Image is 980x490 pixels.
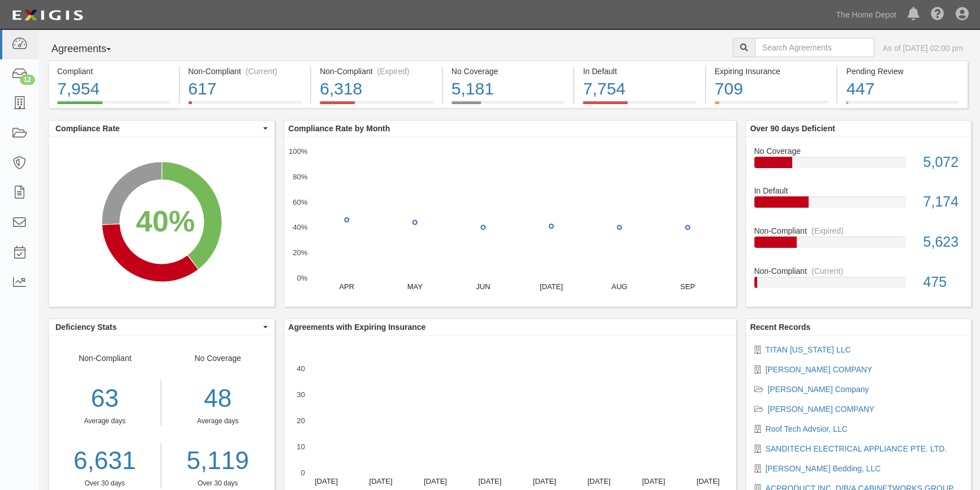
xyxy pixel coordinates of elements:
div: 447 [846,77,959,101]
div: 40% [136,200,195,242]
text: [DATE] [696,477,719,485]
div: In Default [583,66,697,77]
a: [PERSON_NAME] Company [768,385,869,394]
b: Agreements with Expiring Insurance [289,323,426,332]
div: 5,181 [452,77,565,101]
div: 63 [49,381,161,416]
div: Over 30 days [170,479,265,488]
text: [DATE] [532,477,556,485]
div: 617 [188,77,302,101]
a: No Coverage5,072 [754,145,963,186]
img: logo-5460c22ac91f19d4615b14bd174203de0afe785f0fc80cf4dbbc73dc1793850b.png [8,5,87,25]
text: MAY [407,282,423,291]
div: Non-Compliant [746,225,972,237]
text: [DATE] [423,477,446,485]
span: Deficiency Stats [55,321,260,333]
b: Compliance Rate by Month [289,124,390,133]
svg: A chart. [49,137,274,307]
div: 48 [170,381,265,416]
div: Average days [49,416,161,426]
text: [DATE] [315,477,338,485]
text: APR [339,282,354,291]
a: No Coverage5,181 [443,101,574,110]
div: 6,318 [320,77,433,101]
div: As of [DATE] 02:00 pm [883,42,963,54]
text: 0 [300,468,304,477]
b: Recent Records [750,323,811,332]
div: Expiring Insurance [715,66,828,77]
button: Deficiency Stats [49,319,274,335]
b: Over 90 days Deficient [750,124,835,133]
div: 5,072 [914,152,971,173]
text: 100% [289,147,308,156]
div: 7,954 [57,77,170,101]
div: No Coverage [161,353,274,488]
div: Over 30 days [49,479,161,488]
text: [DATE] [539,282,562,291]
div: (Expired) [377,66,410,77]
text: 40% [293,223,307,231]
div: (Expired) [811,225,844,237]
a: Non-Compliant(Expired)5,623 [754,225,963,265]
text: [DATE] [369,477,392,485]
text: [DATE] [587,477,611,485]
div: 709 [715,77,828,101]
text: 10 [296,442,304,451]
div: No Coverage [452,66,565,77]
div: (Current) [246,66,277,77]
input: Search Agreements [755,38,874,57]
div: Compliant [57,66,170,77]
text: [DATE] [478,477,501,485]
div: (Current) [811,265,843,277]
a: In Default7,174 [754,185,963,225]
a: Non-Compliant(Current)475 [754,265,963,297]
div: 7,754 [583,77,697,101]
div: In Default [746,185,972,196]
a: 5,119 [170,443,265,479]
a: Expiring Insurance709 [706,101,837,110]
text: AUG [611,282,627,291]
div: 475 [914,272,971,293]
svg: A chart. [284,137,736,307]
text: 20% [293,248,307,257]
a: Compliant7,954 [48,101,179,110]
text: 30 [296,390,304,399]
a: Non-Compliant(Current)617 [180,101,311,110]
a: Roof Tech Advsior, LLC [766,424,848,433]
div: 12 [20,75,35,85]
div: No Coverage [746,145,972,157]
div: 5,623 [914,232,971,252]
div: Average days [170,416,265,426]
text: 0% [296,274,307,282]
a: [PERSON_NAME] Bedding, LLC [766,464,881,473]
text: 80% [293,173,307,181]
text: [DATE] [642,477,665,485]
div: Pending Review [846,66,959,77]
a: Pending Review447 [837,101,968,110]
text: JUN [476,282,490,291]
a: TITAN [US_STATE] LLC [766,345,851,354]
text: 40 [296,364,304,373]
a: [PERSON_NAME] COMPANY [768,405,875,414]
text: 60% [293,197,307,206]
text: 20 [296,416,304,425]
div: Non-Compliant (Current) [188,66,302,77]
a: The Home Depot [830,3,902,26]
button: Agreements [48,38,133,61]
div: Non-Compliant (Expired) [320,66,433,77]
i: Help Center - Complianz [931,8,944,22]
div: Non-Compliant [746,265,972,277]
span: Compliance Rate [55,123,260,134]
a: Non-Compliant(Expired)6,318 [311,101,442,110]
text: SEP [680,282,695,291]
button: Compliance Rate [49,121,274,136]
a: In Default7,754 [574,101,705,110]
a: SANDITECH ELECTRICAL APPLIANCE PTE. LTD. [766,444,947,453]
div: Non-Compliant [49,353,161,488]
div: 7,174 [914,192,971,212]
a: 6,631 [49,443,161,479]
